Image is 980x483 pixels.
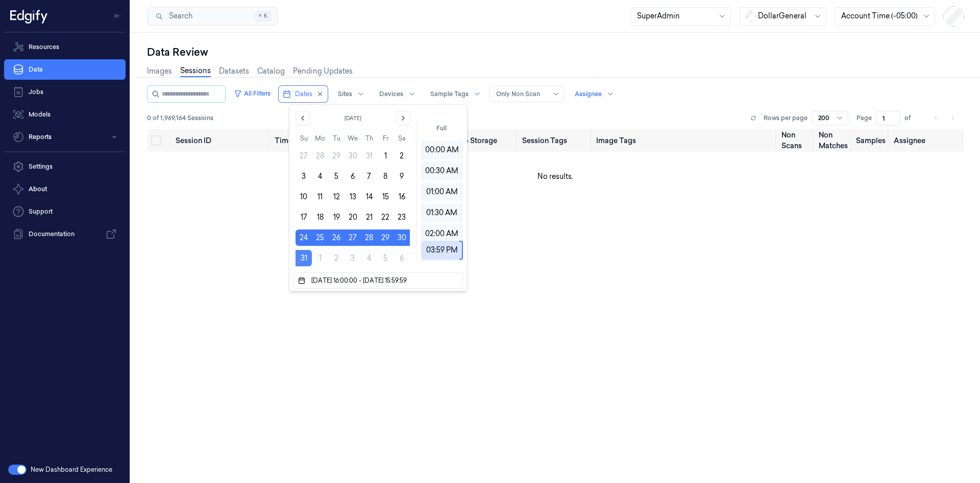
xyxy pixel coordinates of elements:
[424,162,459,180] div: 00:30 AM
[312,148,328,164] button: Monday, July 28th, 2025
[361,250,377,266] button: Thursday, September 4th, 2025
[328,250,345,266] button: Tuesday, September 2nd, 2025
[777,129,815,152] th: Non Scans
[377,148,394,164] button: Friday, August 1st, 2025
[592,129,777,152] th: Image Tags
[852,129,890,152] th: Samples
[171,129,271,152] th: Session ID
[296,209,312,225] button: Sunday, August 17th, 2025
[165,11,192,21] span: Search
[345,189,361,205] button: Wednesday, August 13th, 2025
[4,104,126,125] a: Models
[271,129,370,152] th: Timestamp (Session)
[4,179,126,199] button: About
[147,66,172,77] a: Images
[4,224,126,244] a: Documentation
[361,209,377,225] button: Thursday, August 21st, 2025
[345,209,361,225] button: Wednesday, August 20th, 2025
[328,168,345,185] button: Tuesday, August 5th, 2025
[296,111,310,125] button: Go to the Previous Month
[345,250,361,266] button: Wednesday, September 3rd, 2025
[424,224,459,243] div: 02:00 AM
[396,111,410,125] button: Go to the Next Month
[230,85,275,102] button: All Filters
[312,133,328,144] th: Monday
[394,250,410,266] button: Saturday, September 6th, 2025
[421,120,463,136] button: Full
[147,7,278,26] button: Search⌘K
[279,86,328,102] button: Dates
[109,8,126,24] button: Toggle Navigation
[147,152,964,201] td: No results.
[257,66,285,77] a: Catalog
[328,189,345,205] button: Tuesday, August 12th, 2025
[377,229,394,246] button: Friday, August 29th, 2025, selected
[219,66,249,77] a: Datasets
[328,133,345,144] th: Tuesday
[4,82,126,102] a: Jobs
[296,229,312,246] button: Sunday, August 24th, 2025, selected
[312,229,328,246] button: Monday, August 25th, 2025, selected
[361,148,377,164] button: Thursday, July 31st, 2025
[312,209,328,225] button: Monday, August 18th, 2025
[424,241,459,260] div: 03:59 PM
[4,156,126,177] a: Settings
[296,189,312,205] button: Sunday, August 10th, 2025
[312,189,328,205] button: Monday, August 11th, 2025
[361,189,377,205] button: Thursday, August 14th, 2025
[361,229,377,246] button: Thursday, August 28th, 2025, selected
[377,250,394,266] button: Friday, September 5th, 2025
[345,148,361,164] button: Wednesday, July 30th, 2025
[377,168,394,185] button: Friday, August 8th, 2025
[293,66,353,77] a: Pending Updates
[904,113,921,123] span: of
[328,148,345,164] button: Tuesday, July 29th, 2025
[394,209,410,225] button: Saturday, August 23rd, 2025
[309,274,454,287] input: Dates
[312,250,328,266] button: Monday, September 1st, 2025
[394,189,410,205] button: Saturday, August 16th, 2025
[345,229,361,246] button: Wednesday, August 27th, 2025, selected
[394,148,410,164] button: Saturday, August 2nd, 2025
[4,201,126,222] a: Support
[394,229,410,246] button: Saturday, August 30th, 2025, selected
[180,65,211,77] a: Sessions
[328,229,345,246] button: Tuesday, August 26th, 2025, selected
[296,148,312,164] button: Sunday, July 27th, 2025
[377,209,394,225] button: Friday, August 22nd, 2025
[361,168,377,185] button: Thursday, August 7th, 2025
[296,250,312,266] button: Sunday, August 31st, 2025, selected
[4,127,126,147] button: Reports
[296,133,410,266] table: August 2025
[295,89,312,99] span: Dates
[444,129,518,152] th: Video Storage
[345,133,361,144] th: Wednesday
[394,168,410,185] button: Saturday, August 9th, 2025
[929,111,960,125] nav: pagination
[151,135,161,146] button: Select all
[424,141,459,159] div: 00:00 AM
[296,168,312,185] button: Sunday, August 3rd, 2025
[147,45,964,59] div: Data Review
[345,168,361,185] button: Wednesday, August 6th, 2025
[316,111,390,125] button: [DATE]
[377,133,394,144] th: Friday
[815,129,852,152] th: Non Matches
[394,133,410,144] th: Saturday
[518,129,592,152] th: Session Tags
[424,182,459,201] div: 01:00 AM
[856,113,872,123] span: Page
[890,129,964,152] th: Assignee
[4,59,126,80] a: Data
[361,133,377,144] th: Thursday
[424,203,459,222] div: 01:30 AM
[147,113,213,123] span: 0 of 1,969,164 Sessions
[312,168,328,185] button: Monday, August 4th, 2025
[764,113,807,123] p: Rows per page
[328,209,345,225] button: Tuesday, August 19th, 2025
[4,37,126,57] a: Resources
[296,133,312,144] th: Sunday
[377,189,394,205] button: Friday, August 15th, 2025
